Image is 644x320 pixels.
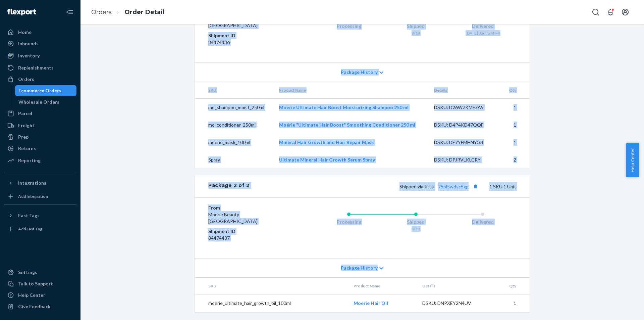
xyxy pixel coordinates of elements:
[18,134,29,140] div: Prep
[4,290,76,301] a: Help Center
[18,87,61,94] div: Ecommerce Orders
[449,219,516,225] div: Delivered
[434,122,497,128] div: DSKU: D4P4KD47QQF
[4,108,76,119] a: Parcel
[86,2,170,22] ol: breadcrumbs
[279,104,409,110] a: Moerie Ultimate Hair Boost Moisturizing Shampoo 250 ml
[208,39,288,46] dd: 84474436
[18,64,54,71] div: Replenishments
[434,156,497,163] div: DSKU: DPJRVLKLCRY
[490,278,530,294] th: Qty
[589,5,602,19] button: Open Search Box
[604,5,617,19] button: Open notifications
[195,151,274,169] td: Spray
[279,139,374,145] a: Mineral Hair Growth and Hair Repair Mask
[274,82,429,99] th: Product Name
[449,23,516,30] div: Delivered
[422,300,485,307] div: DSKU: DNPXEY2N4UV
[18,212,40,219] div: Fast Tags
[18,52,40,59] div: Inventory
[18,40,39,47] div: Inbounds
[18,269,37,276] div: Settings
[18,122,35,129] div: Freight
[279,122,415,128] a: Moérie "Ultimate Hair Boost" Smoothing Conditioner 250 ml
[417,278,491,294] th: Details
[18,145,36,152] div: Returns
[195,116,274,134] td: mo_conditioner_250ml
[195,294,348,312] td: moerie_ultimate_hair_growth_oil_100ml
[315,23,382,30] div: Processing
[18,180,46,186] div: Integrations
[438,184,469,189] a: 75pl5wdsc5xg
[4,38,76,49] a: Inbounds
[18,303,51,310] div: Give Feedback
[18,110,32,117] div: Parcel
[399,184,480,189] span: Shipped via Jitsu
[626,143,639,177] button: Help Center
[195,134,274,151] td: moerie_mask_100ml
[4,27,76,38] a: Home
[208,182,250,191] div: Package 2 of 2
[348,278,417,294] th: Product Name
[341,69,378,76] span: Package History
[18,193,48,199] div: Add Integration
[63,5,76,19] button: Close Navigation
[18,226,42,232] div: Add Fast Tag
[4,120,76,131] a: Freight
[471,182,480,191] button: Copy tracking number
[18,292,45,299] div: Help Center
[502,134,530,151] td: 1
[7,9,36,15] img: Flexport logo
[4,143,76,154] a: Returns
[502,82,530,99] th: Qty
[4,210,76,221] button: Fast Tags
[4,301,76,312] button: Give Feedback
[502,99,530,117] td: 1
[434,139,497,146] div: DSKU: DE7YFMHNYG3
[4,155,76,166] a: Reporting
[619,5,632,19] button: Open account menu
[502,151,530,169] td: 2
[208,204,288,211] dt: From
[208,228,288,235] dt: Shipment ID
[4,74,76,85] a: Orders
[18,280,53,287] div: Talk to Support
[4,50,76,61] a: Inventory
[18,29,32,36] div: Home
[195,278,348,294] th: SKU
[382,30,449,36] div: 8/19
[341,265,378,271] span: Package History
[18,99,59,105] div: Wholesale Orders
[195,82,274,99] th: SKU
[4,132,76,142] a: Prep
[502,116,530,134] td: 1
[279,157,375,163] a: Ultimate Mineral Hair Growth Serum Spray
[208,212,258,224] span: Moerie Beauty [GEOGRAPHIC_DATA]
[382,23,449,30] div: Shipped
[18,76,34,83] div: Orders
[490,294,530,312] td: 1
[315,219,382,225] div: Processing
[4,62,76,73] a: Replenishments
[354,300,388,306] a: Moerie Hair Oil
[429,82,502,99] th: Details
[124,8,164,16] a: Order Detail
[382,219,449,225] div: Shipped
[434,104,497,111] div: DSKU: D26W7KMF7A9
[449,30,516,36] div: [DATE] 3am GMT-4
[208,32,288,39] dt: Shipment ID
[4,278,76,289] a: Talk to Support
[195,99,274,117] td: mo_shampoo_moist_250ml
[4,191,76,202] a: Add Integration
[250,182,516,191] div: 1 SKU 1 Unit
[91,8,112,16] a: Orders
[4,178,76,188] button: Integrations
[208,235,288,241] dd: 84474437
[4,267,76,278] a: Settings
[382,226,449,232] div: 8/19
[15,85,77,96] a: Ecommerce Orders
[18,157,41,164] div: Reporting
[4,224,76,234] a: Add Fast Tag
[15,97,77,107] a: Wholesale Orders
